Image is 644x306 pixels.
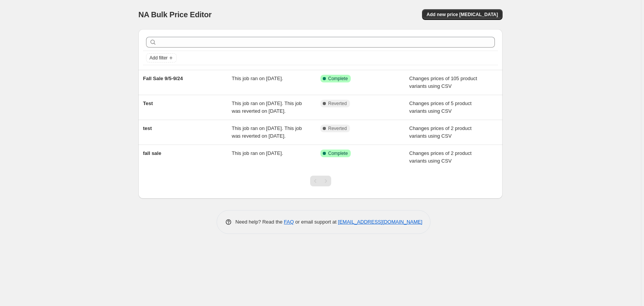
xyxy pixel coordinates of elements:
span: Fall Sale 9/5-9/24 [143,76,183,81]
span: This job ran on [DATE]. [232,76,283,81]
nav: Pagination [310,176,331,186]
span: Changes prices of 2 product variants using CSV [409,125,472,139]
span: Changes prices of 5 product variants using CSV [409,100,472,114]
span: or email support at [294,219,338,225]
a: [EMAIL_ADDRESS][DOMAIN_NAME] [338,219,422,225]
span: Changes prices of 105 product variants using CSV [409,76,477,89]
span: Reverted [328,125,347,132]
span: This job ran on [DATE]. [232,150,283,156]
span: fall sale [143,150,161,156]
span: Complete [328,150,348,156]
span: Test [143,100,153,106]
span: test [143,125,152,131]
span: This job ran on [DATE]. This job was reverted on [DATE]. [232,125,302,139]
span: This job ran on [DATE]. This job was reverted on [DATE]. [232,100,302,114]
a: FAQ [284,219,294,225]
span: Changes prices of 2 product variants using CSV [409,150,472,164]
button: Add filter [146,53,177,63]
span: Complete [328,76,348,82]
span: Add filter [149,55,168,61]
span: NA Bulk Price Editor [138,10,212,19]
span: Add new price [MEDICAL_DATA] [427,12,498,18]
span: Need help? Read the [235,219,284,225]
span: Reverted [328,100,347,107]
button: Add new price [MEDICAL_DATA] [422,9,503,20]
